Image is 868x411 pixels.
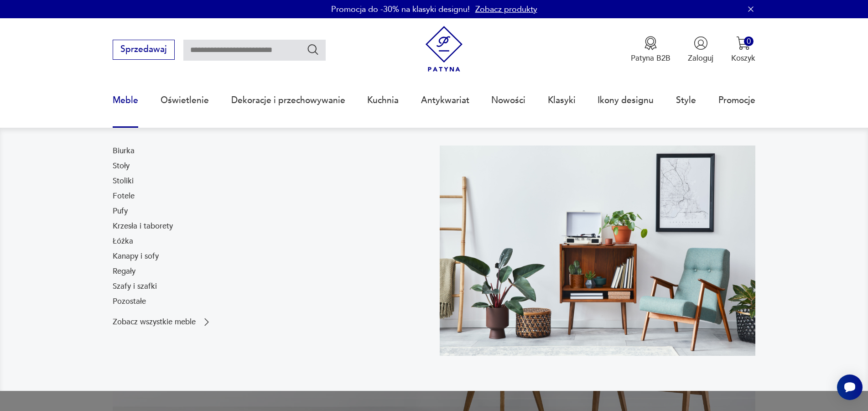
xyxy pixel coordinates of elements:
[440,146,755,356] img: 969d9116629659dbb0bd4e745da535dc.jpg
[718,79,755,121] a: Promocje
[598,79,654,121] a: Ikony designu
[731,53,755,63] p: Koszyk
[736,36,750,50] img: Ikona koszyka
[731,36,755,63] button: 0Koszyk
[113,318,196,326] p: Zobacz wszystkie meble
[631,36,670,63] button: Patyna B2B
[113,40,174,60] button: Sprzedawaj
[113,47,174,54] a: Sprzedawaj
[688,36,713,63] button: Zaloguj
[113,221,173,232] a: Krzesła i taborety
[113,281,157,292] a: Szafy i szafki
[694,36,708,50] img: Ikonka użytkownika
[744,36,754,46] div: 0
[548,79,576,121] a: Klasyki
[676,79,696,121] a: Style
[113,206,128,217] a: Pufy
[491,79,525,121] a: Nowości
[113,236,133,247] a: Łóżka
[231,79,345,121] a: Dekoracje i przechowywanie
[688,53,713,63] p: Zaloguj
[307,43,320,56] button: Szukaj
[113,191,135,202] a: Fotele
[113,251,159,262] a: Kanapy i sofy
[113,146,135,156] a: Biurka
[113,161,130,172] a: Stoły
[421,26,467,72] img: Patyna - sklep z meblami i dekoracjami vintage
[113,296,146,307] a: Pozostałe
[837,375,863,400] iframe: Smartsupp widget button
[331,4,470,15] p: Promocja do -30% na klasyki designu!
[113,79,138,121] a: Meble
[475,4,537,15] a: Zobacz produkty
[367,79,399,121] a: Kuchnia
[113,176,134,187] a: Stoliki
[631,36,670,63] a: Ikona medaluPatyna B2B
[644,36,658,50] img: Ikona medalu
[113,317,212,328] a: Zobacz wszystkie meble
[421,79,469,121] a: Antykwariat
[631,53,670,63] p: Patyna B2B
[113,266,135,277] a: Regały
[161,79,209,121] a: Oświetlenie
